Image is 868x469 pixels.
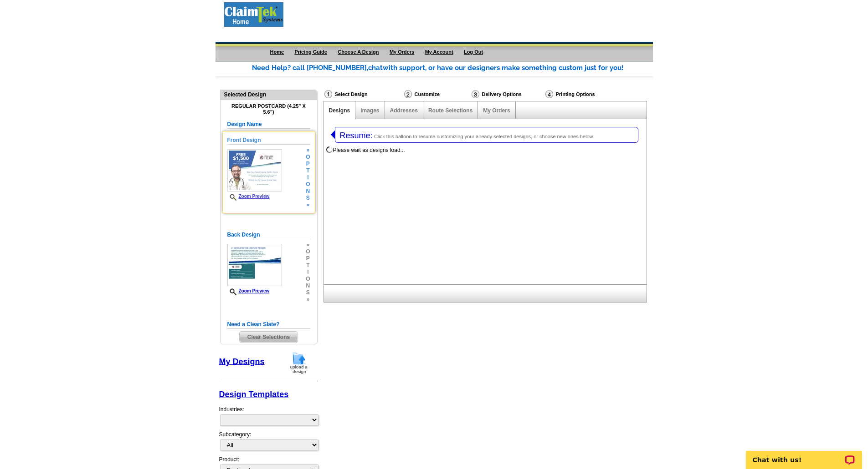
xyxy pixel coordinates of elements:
a: My Designs [219,357,265,366]
a: Zoom Preview [227,288,270,293]
span: t [306,167,310,174]
img: Printing Options & Summary [545,90,553,98]
img: loading... [326,146,333,153]
h5: Design Name [227,120,310,129]
span: i [306,174,310,181]
span: o [306,181,310,188]
div: Select Design [324,90,403,101]
div: Delivery Options [471,90,544,99]
span: Click this balloon to resume customizing your already selected designs, or choose new ones below. [374,134,594,139]
span: chat [368,64,383,72]
div: Please wait as designs load... [333,146,405,154]
img: CTGENPRB_BLUE_ALL.jpg [227,244,282,286]
img: Select Design [324,90,332,98]
div: Need Help? call [PHONE_NUMBER], with support, or have our designers make something custom just fo... [252,63,653,73]
h5: Front Design [227,136,310,145]
span: o [306,248,310,255]
span: s [306,195,310,202]
iframe: LiveChat chat widget [740,440,868,469]
h4: Regular Postcard (4.25" x 5.6") [227,103,310,115]
a: Zoom Preview [227,194,270,199]
a: My Orders [390,49,414,55]
a: Log Out [464,49,483,55]
h5: Back Design [227,231,310,239]
div: Selected Design [221,90,317,99]
span: o [306,276,310,282]
h5: Need a Clean Slate? [227,320,310,329]
a: Images [360,107,379,114]
a: Pricing Guide [294,49,327,55]
span: » [306,296,310,303]
div: Customize [403,90,471,101]
a: Route Selections [428,107,473,114]
span: o [306,154,310,161]
span: Clear Selections [240,332,298,343]
span: s [306,289,310,296]
a: Addresses [390,107,418,114]
span: » [306,202,310,208]
span: » [306,147,310,154]
img: Customize [404,90,412,98]
span: p [306,161,310,167]
img: leftArrow.png [331,127,335,142]
a: Design Templates [219,390,289,399]
a: My Account [425,49,453,55]
a: Designs [329,107,350,114]
a: Home [270,49,284,55]
img: CTGENPRF_BLUE_ALL.jpg [227,149,282,192]
span: t [306,262,310,269]
div: Printing Options [544,90,626,99]
span: n [306,188,310,195]
div: Subcategory: [219,430,318,455]
span: i [306,269,310,276]
span: Resume: [340,131,373,140]
span: n [306,282,310,289]
span: p [306,255,310,262]
a: My Orders [483,107,510,114]
span: » [306,242,310,248]
img: upload-design [287,351,311,374]
div: Industries: [219,401,318,430]
img: Delivery Options [472,90,479,98]
a: Choose A Design [338,49,379,55]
